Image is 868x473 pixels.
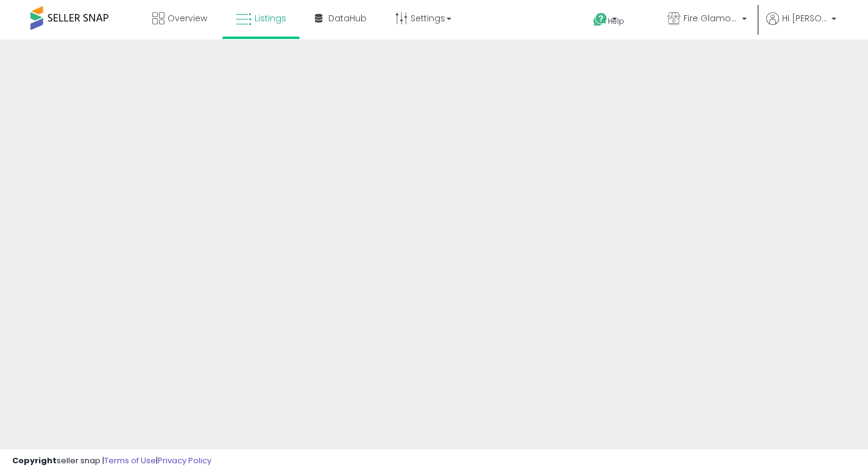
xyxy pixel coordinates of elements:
[593,12,608,27] i: Get Help
[168,12,207,24] span: Overview
[255,12,286,24] span: Listings
[328,12,367,24] span: DataHub
[683,12,738,24] span: Fire Glamour-[GEOGRAPHIC_DATA]
[584,3,648,40] a: Help
[766,12,836,40] a: Hi [PERSON_NAME]
[12,455,57,466] strong: Copyright
[12,455,211,467] div: seller snap | |
[104,455,156,466] a: Terms of Use
[608,16,624,26] span: Help
[158,455,211,466] a: Privacy Policy
[782,12,828,24] span: Hi [PERSON_NAME]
